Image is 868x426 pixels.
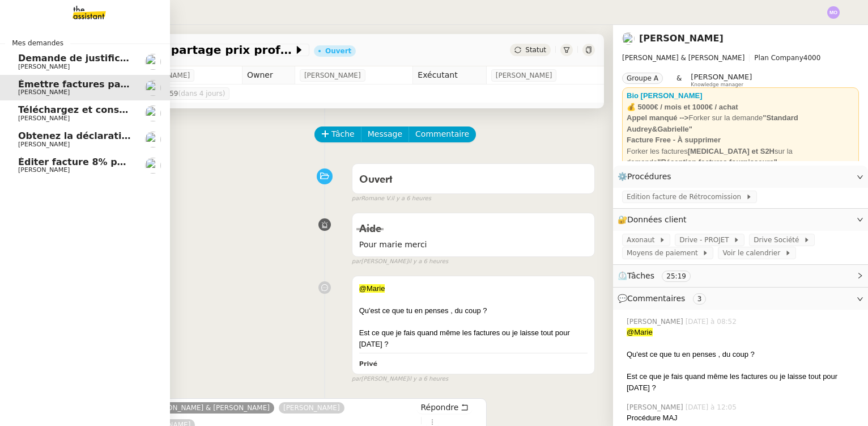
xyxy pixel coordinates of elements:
[627,412,859,424] div: Procédure MAJ
[331,128,355,141] span: Tâche
[5,37,70,49] span: Mes demandes
[242,66,295,85] td: Owner
[409,126,476,142] button: Commentaire
[413,66,486,85] td: Exécutant
[143,403,274,413] a: [PERSON_NAME] & [PERSON_NAME]
[618,271,700,280] span: ⏲️
[359,327,588,349] div: Est ce que je fais quand même les factures ou je laisse tout pour [DATE] ?
[18,104,291,115] span: Téléchargez et conservez les documents contractuels
[178,90,225,98] span: (dans 4 jours)
[627,113,798,133] strong: "Standard Audrey&Gabrielle"
[618,213,691,226] span: 🔐
[279,403,344,413] a: [PERSON_NAME]
[688,147,775,155] strong: [MEDICAL_DATA] et S2H
[145,158,161,174] img: users%2FfjlNmCTkLiVoA3HQjY3GA5JXGxb2%2Favatar%2Fstarofservice_97480retdsc0392.png
[622,73,663,84] nz-tag: Groupe A
[352,257,361,267] span: par
[691,73,752,87] app-user-label: Knowledge manager
[686,317,739,327] span: [DATE] à 08:52
[627,349,859,360] div: Qu'est ce que tu en penses , du coup ?
[627,103,738,111] strong: 💰 5000€ / mois et 1000€ / achat
[416,401,473,414] button: Répondre
[693,293,707,305] nz-tag: 3
[618,294,710,303] span: 💬
[18,157,186,167] span: Éditer facture 8% pour Kermarec
[18,63,70,70] span: [PERSON_NAME]
[359,238,588,251] span: Pour marie merci
[18,79,249,90] span: Émettre factures partage prix professionnels
[359,224,381,234] span: Aide
[525,46,546,54] span: Statut
[627,247,702,259] span: Moyens de paiement
[304,70,361,81] span: [PERSON_NAME]
[352,194,431,204] small: Romane V.
[145,80,161,96] img: users%2FfjlNmCTkLiVoA3HQjY3GA5JXGxb2%2Favatar%2Fstarofservice_97480retdsc0392.png
[145,54,161,70] img: users%2FfjlNmCTkLiVoA3HQjY3GA5JXGxb2%2Favatar%2Fstarofservice_97480retdsc0392.png
[18,141,70,148] span: [PERSON_NAME]
[827,6,840,19] img: svg
[408,374,448,384] span: il y a 6 heures
[803,54,821,62] span: 4000
[754,234,803,246] span: Drive Société
[18,130,269,141] span: Obtenez la déclaration des bénéficiaires effectifs
[613,166,868,188] div: ⚙️Procédures
[627,294,685,303] span: Commentaires
[754,54,803,62] span: Plan Company
[359,305,588,317] div: Qu'est ce que tu en penses , du coup ?
[134,88,225,99] span: [DATE] 23:59
[691,73,752,81] span: [PERSON_NAME]
[18,53,293,64] span: Demande de justificatifs Pennylane - septembre 2025
[618,170,676,183] span: ⚙️
[627,191,746,203] span: Edition facture de Rétrocomission
[18,115,70,122] span: [PERSON_NAME]
[391,194,431,204] span: il y a 6 heures
[676,73,682,87] span: &
[352,257,448,267] small: [PERSON_NAME]
[359,284,385,293] span: @Marie
[627,215,687,224] span: Données client
[359,360,377,368] b: Privé
[613,288,868,310] div: 💬Commentaires 3
[639,33,724,44] a: [PERSON_NAME]
[657,158,777,166] strong: "Réception factures fournisseurs"
[627,271,654,280] span: Tâches
[352,194,361,204] span: par
[722,247,784,259] span: Voir le calendrier
[622,32,635,45] img: users%2FfjlNmCTkLiVoA3HQjY3GA5JXGxb2%2Favatar%2Fstarofservice_97480retdsc0392.png
[627,328,653,336] span: @Marie
[408,257,448,267] span: il y a 6 heures
[627,146,854,168] div: Forker les factures sur la demande
[679,234,733,246] span: Drive - PROJET
[361,126,409,142] button: Message
[325,48,351,54] div: Ouvert
[691,82,743,88] span: Knowledge manager
[627,112,854,134] div: Forker sur la demande
[627,172,671,181] span: Procédures
[662,271,691,282] nz-tag: 25:19
[627,113,688,122] strong: Appel manqué -->
[59,44,293,56] span: Émettre factures partage prix professionnels
[627,234,659,246] span: Axonaut
[627,371,859,393] div: Est ce que je fais quand même les factures ou je laisse tout pour [DATE] ?
[314,126,361,142] button: Tâche
[18,166,70,174] span: [PERSON_NAME]
[352,374,361,384] span: par
[18,88,70,96] span: [PERSON_NAME]
[613,209,868,231] div: 🔐Données client
[352,374,448,384] small: [PERSON_NAME]
[613,265,868,287] div: ⏲️Tâches 25:19
[627,136,721,144] strong: Facture Free - À supprimer
[686,402,739,412] span: [DATE] à 12:05
[622,54,744,62] span: [PERSON_NAME] & [PERSON_NAME]
[627,91,703,100] a: Bio [PERSON_NAME]
[627,402,686,412] span: [PERSON_NAME]
[496,70,552,81] span: [PERSON_NAME]
[359,175,393,185] span: Ouvert
[145,132,161,147] img: users%2FgeBNsgrICCWBxRbiuqfStKJvnT43%2Favatar%2F643e594d886881602413a30f_1666712378186.jpeg
[420,402,458,413] span: Répondre
[145,106,161,121] img: users%2FfjlNmCTkLiVoA3HQjY3GA5JXGxb2%2Favatar%2Fstarofservice_97480retdsc0392.png
[368,128,402,141] span: Message
[627,317,686,327] span: [PERSON_NAME]
[415,128,469,141] span: Commentaire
